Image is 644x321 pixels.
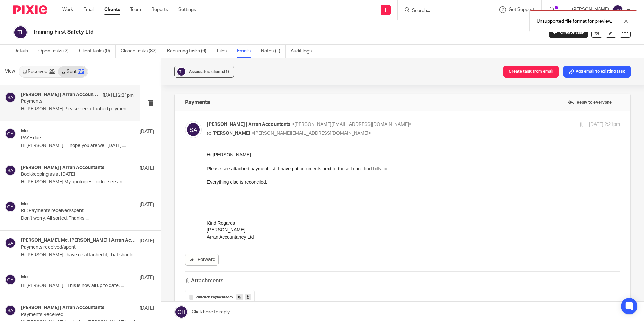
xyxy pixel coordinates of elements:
[21,135,127,141] p: PAYE due
[185,99,210,106] h4: Payments
[227,295,233,299] span: .csv
[21,245,127,250] p: Payments received/spent
[140,165,154,172] p: [DATE]
[537,18,612,25] p: Unsupported file format for preview.
[21,238,136,243] h4: [PERSON_NAME], Me, [PERSON_NAME] | Arran Accountants
[178,6,196,13] a: Settings
[5,92,16,103] img: svg%3E
[78,69,84,74] div: 75
[563,66,631,78] button: Add email to existing task
[612,5,623,15] img: svg%3E
[21,179,154,185] p: Hi [PERSON_NAME] My apologies I didn't see an...
[49,69,55,74] div: 25
[237,45,256,58] a: Emails
[207,131,211,136] span: to
[5,68,15,75] span: View
[217,45,232,58] a: Files
[21,201,28,207] h4: Me
[62,6,73,13] a: Work
[21,274,28,280] h4: Me
[224,70,229,74] span: (1)
[21,172,127,177] p: Bookkeeping as at [DATE]
[21,106,134,112] p: Hi [PERSON_NAME] Please see attached payment list. I...
[21,128,28,134] h4: Me
[5,274,16,285] img: svg%3E
[58,66,87,77] a: Sent75
[185,254,219,266] a: Forward
[33,29,438,36] h2: Training First Safety Ltd
[176,67,186,77] img: svg%3E
[140,201,154,208] p: [DATE]
[140,128,154,135] p: [DATE]
[13,45,33,58] a: Details
[207,122,291,127] span: [PERSON_NAME] | Arran Accountants
[38,45,74,58] a: Open tasks (2)
[21,312,127,318] p: Payments Received
[103,92,134,99] p: [DATE] 2:21pm
[21,305,105,311] h4: [PERSON_NAME] | Arran Accountants
[189,70,229,74] span: Associated clients
[196,295,227,299] span: 2082025 Payments
[5,128,16,139] img: svg%3E
[83,6,94,13] a: Email
[104,6,120,13] a: Clients
[121,45,162,58] a: Closed tasks (82)
[140,274,154,281] p: [DATE]
[151,6,168,13] a: Reports
[13,25,28,39] img: svg%3E
[19,66,58,77] a: Received25
[21,92,99,98] h4: [PERSON_NAME] | Arran Accountants
[130,6,141,13] a: Team
[21,252,154,258] p: Hi [PERSON_NAME] I have re-attached it, that should...
[212,131,250,136] span: [PERSON_NAME]
[261,45,286,58] a: Notes (1)
[174,66,234,78] button: Associated clients(1)
[5,305,16,316] img: svg%3E
[21,216,154,221] p: Don’t worry. All sorted. Thanks ...
[589,121,620,128] p: [DATE] 2:21pm
[5,165,16,176] img: svg%3E
[503,66,559,78] button: Create task from email
[21,283,154,289] p: Hi [PERSON_NAME], This is now all up to date. ...
[21,165,105,171] h4: [PERSON_NAME] | Arran Accountants
[5,238,16,248] img: svg%3E
[21,208,127,214] p: RE: Payments received/spent
[185,290,255,305] button: 2082025 Payments.csv
[13,5,47,14] img: Pixie
[140,238,154,244] p: [DATE]
[292,122,412,127] span: <[PERSON_NAME][EMAIL_ADDRESS][DOMAIN_NAME]>
[21,143,154,149] p: Hi [PERSON_NAME], I hope you are well [DATE]....
[185,277,223,285] h3: Attachments
[185,121,202,138] img: svg%3E
[167,45,212,58] a: Recurring tasks (6)
[291,45,317,58] a: Audit logs
[79,45,116,58] a: Client tasks (0)
[566,97,613,107] label: Reply to everyone
[251,131,371,136] span: <[PERSON_NAME][EMAIL_ADDRESS][DOMAIN_NAME]>
[5,201,16,212] img: svg%3E
[549,27,588,38] a: Create task
[21,99,111,104] p: Payments
[140,305,154,312] p: [DATE]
